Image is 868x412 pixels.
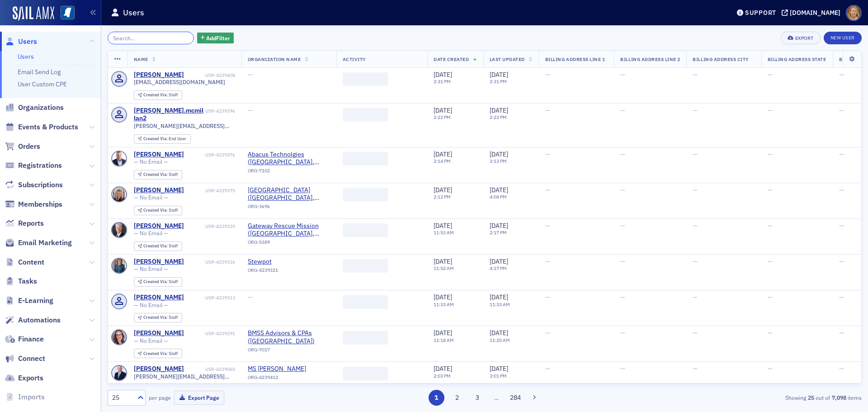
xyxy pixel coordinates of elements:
a: [PERSON_NAME] [134,222,184,230]
span: Organization Name [248,56,301,62]
a: Finance [5,334,44,344]
span: Reformed Theological Seminary (Jackson, MS) [248,186,330,202]
span: — [248,106,253,114]
a: Stewpot [248,258,330,266]
span: Gateway Rescue Mission (Jackson, MS) [248,222,330,238]
div: USR-4239408 [185,72,235,78]
span: Billing Address City [693,56,749,62]
time: 4:17 PM [490,265,507,271]
div: Export [795,36,814,41]
span: Billing Address State [768,56,826,62]
span: — No Email — [134,230,168,237]
a: Users [18,52,34,61]
div: Created Via: Staff [134,90,182,100]
span: — [620,71,625,79]
time: 2:03 PM [434,373,451,379]
span: Connect [18,354,45,364]
time: 2:31 PM [434,78,451,85]
span: [DATE] [434,222,452,230]
div: [PERSON_NAME] [134,258,184,266]
span: Created Via : [143,279,169,284]
span: — [620,150,625,158]
span: — [768,71,773,79]
span: Created Via : [143,136,169,142]
span: — [768,365,773,373]
a: Orders [5,142,40,152]
a: [PERSON_NAME] [134,329,184,337]
span: — [620,293,625,301]
div: Created Via: Staff [134,277,182,287]
span: Date Created [434,56,469,62]
span: — [839,365,844,373]
a: Content [5,257,44,267]
a: MS [PERSON_NAME] [248,365,330,373]
span: ‌ [343,367,388,380]
time: 11:53 AM [434,229,454,236]
span: [DATE] [490,365,508,373]
a: Memberships [5,199,62,209]
span: — [545,222,550,230]
a: View Homepage [54,6,75,21]
div: USR-4239065 [185,366,235,372]
span: Events & Products [18,122,78,132]
span: — [768,293,773,301]
span: — [545,150,550,158]
span: Exports [18,373,43,383]
span: — [839,71,844,79]
span: Tasks [18,276,37,286]
span: — [768,257,773,265]
time: 2:22 PM [434,114,451,120]
span: Last Updated [490,56,525,62]
span: [DATE] [434,186,452,194]
div: Staff [143,279,178,284]
time: 11:20 AM [490,337,510,343]
span: — [768,150,773,158]
span: [DATE] [490,71,508,79]
a: [GEOGRAPHIC_DATA] ([GEOGRAPHIC_DATA], [GEOGRAPHIC_DATA]) [248,186,330,202]
span: — [545,71,550,79]
span: ‌ [343,331,388,345]
button: 2 [449,390,465,406]
div: Created Via: Staff [134,170,182,180]
span: — [839,106,844,114]
span: — [839,186,844,194]
span: Billing Address Line 1 [545,56,605,62]
a: New User [824,32,862,44]
span: ‌ [343,295,388,309]
button: Export [781,32,820,44]
button: 3 [470,390,486,406]
span: Registrations [18,161,62,170]
div: [PERSON_NAME] [134,151,184,159]
span: Content [18,257,44,267]
span: ‌ [343,259,388,273]
span: — [620,257,625,265]
time: 3:01 PM [490,373,507,379]
div: ORG-5389 [248,239,330,248]
span: ‌ [343,108,388,122]
span: — [545,257,550,265]
div: Created Via: Staff [134,313,182,322]
time: 11:33 AM [434,301,454,308]
span: [DATE] [490,329,508,337]
span: — [839,257,844,265]
span: — [693,186,698,194]
div: USR-4239316 [185,259,235,265]
button: 284 [508,390,524,406]
a: User Custom CPE [18,80,67,88]
div: Created Via: End User [134,134,191,144]
time: 2:12 PM [434,194,451,200]
time: 11:52 AM [434,265,454,271]
span: — [693,222,698,230]
button: [DOMAIN_NAME] [782,9,844,16]
time: 2:14 PM [434,158,451,164]
div: Support [745,9,776,17]
div: Staff [143,351,178,356]
strong: 25 [806,393,816,402]
span: [DATE] [434,293,452,301]
span: Name [134,56,148,62]
span: Orders [18,142,40,152]
a: [PERSON_NAME] [134,294,184,302]
h1: Users [123,7,144,18]
a: Tasks [5,276,37,286]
